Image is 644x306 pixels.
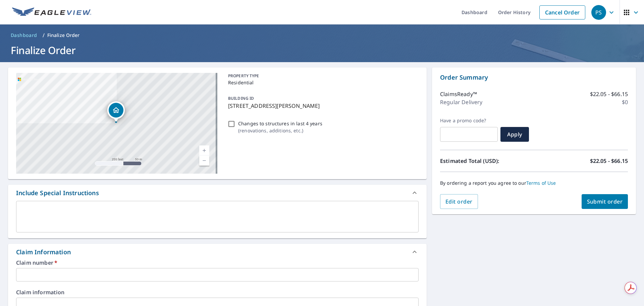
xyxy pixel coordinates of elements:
[8,185,427,201] div: Include Special Instructions
[8,244,427,260] div: Claim Information
[16,248,71,257] div: Claim Information
[16,260,419,265] label: Claim number
[582,194,628,209] button: Submit order
[506,131,524,138] span: Apply
[440,98,482,106] p: Regular Delivery
[228,102,416,110] p: [STREET_ADDRESS][PERSON_NAME]
[440,73,628,82] p: Order Summary
[16,188,99,198] div: Include Special Instructions
[43,31,45,39] li: /
[47,32,80,39] p: Finalize Order
[590,157,628,165] p: $22.05 - $66.15
[500,127,529,142] button: Apply
[526,180,556,186] a: Terms of Use
[12,7,91,17] img: EV Logo
[539,5,585,19] a: Cancel Order
[445,198,473,205] span: Edit order
[16,290,419,295] label: Claim information
[440,180,628,186] p: By ordering a report you agree to our
[228,73,416,79] p: PROPERTY TYPE
[8,30,636,41] nav: breadcrumb
[228,79,416,86] p: Residential
[107,101,125,122] div: Dropped pin, building 1, Residential property, 12271 Antelope Trl Parker, CO 80138
[440,157,534,165] p: Estimated Total (USD):
[11,32,37,39] span: Dashboard
[238,127,322,134] p: ( renovations, additions, etc. )
[590,90,628,98] p: $22.05 - $66.15
[238,120,322,127] p: Changes to structures in last 4 years
[440,118,498,124] label: Have a promo code?
[622,98,628,106] p: $0
[199,156,209,166] a: Current Level 17, Zoom Out
[228,95,254,101] p: BUILDING ID
[8,30,40,41] a: Dashboard
[8,43,636,57] h1: Finalize Order
[440,194,478,209] button: Edit order
[591,5,606,20] div: PS
[587,198,623,205] span: Submit order
[199,145,209,156] a: Current Level 17, Zoom In
[440,90,477,98] p: ClaimsReady™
